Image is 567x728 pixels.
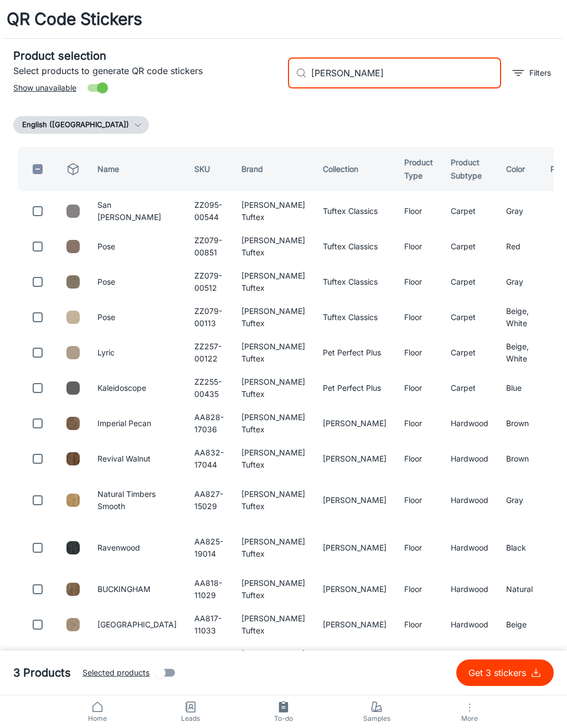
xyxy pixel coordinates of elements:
[395,337,442,368] td: Floor
[89,302,185,333] td: Pose
[233,645,314,675] td: [PERSON_NAME] Tuftex
[314,337,395,368] td: Pet Perfect Plus
[330,695,423,728] a: Samples
[430,714,509,722] span: More
[442,302,497,333] td: Carpet
[395,302,442,333] td: Floor
[314,231,395,262] td: Tuftex Classics
[442,574,497,605] td: Hardwood
[510,64,554,82] button: filter
[144,695,237,728] a: Leads
[13,64,279,77] p: Select products to generate QR code stickers
[468,666,530,679] p: Get 3 stickers
[395,408,442,439] td: Floor
[185,266,233,297] td: ZZ079-00512
[314,373,395,404] td: Pet Perfect Plus
[89,443,185,474] td: Revival Walnut
[89,408,185,439] td: Imperial Pecan
[442,408,497,439] td: Hardwood
[58,714,137,724] span: Home
[497,231,542,262] td: Red
[395,443,442,474] td: Floor
[13,664,71,681] h5: 3 Products
[89,645,185,675] td: Casual Life
[456,659,554,686] button: Get 3 stickers
[185,526,233,569] td: AA825-19014
[185,408,233,439] td: AA828-17036
[314,147,395,191] th: Collection
[423,695,516,728] button: More
[395,266,442,297] td: Floor
[497,147,542,191] th: Color
[314,526,395,569] td: [PERSON_NAME]
[233,373,314,404] td: [PERSON_NAME] Tuftex
[185,231,233,262] td: ZZ079-00851
[89,526,185,569] td: Ravenwood
[151,714,230,724] span: Leads
[395,231,442,262] td: Floor
[185,373,233,404] td: ZZ255-00435
[442,373,497,404] td: Carpet
[233,408,314,439] td: [PERSON_NAME] Tuftex
[233,337,314,368] td: [PERSON_NAME] Tuftex
[89,337,185,368] td: Lyric
[233,609,314,640] td: [PERSON_NAME] Tuftex
[497,479,542,522] td: Gray
[244,714,323,724] span: To-do
[497,443,542,474] td: Brown
[233,574,314,605] td: [PERSON_NAME] Tuftex
[89,147,185,191] th: Name
[497,302,542,333] td: Beige, White
[233,196,314,227] td: [PERSON_NAME] Tuftex
[185,196,233,227] td: ZZ095-00544
[13,48,279,64] h5: Product selection
[337,714,416,724] span: Samples
[13,116,149,134] button: English ([GEOGRAPHIC_DATA])
[497,196,542,227] td: Gray
[442,266,497,297] td: Carpet
[314,609,395,640] td: [PERSON_NAME]
[497,337,542,368] td: Beige, White
[233,479,314,522] td: [PERSON_NAME] Tuftex
[314,645,395,675] td: Tuftex Classics
[89,196,185,227] td: San [PERSON_NAME]
[185,443,233,474] td: AA832-17044
[395,574,442,605] td: Floor
[233,302,314,333] td: [PERSON_NAME] Tuftex
[529,67,551,79] p: Filters
[83,667,150,679] span: Selected products
[442,479,497,522] td: Hardwood
[314,479,395,522] td: [PERSON_NAME]
[314,443,395,474] td: [PERSON_NAME]
[89,609,185,640] td: [GEOGRAPHIC_DATA]
[497,645,542,675] td: Gray
[233,526,314,569] td: [PERSON_NAME] Tuftex
[395,196,442,227] td: Floor
[89,266,185,297] td: Pose
[237,695,330,728] a: To-do
[311,57,501,88] input: Search by SKU, brand, collection...
[442,609,497,640] td: Hardwood
[395,645,442,675] td: Floor
[314,266,395,297] td: Tuftex Classics
[89,373,185,404] td: Kaleidoscope
[185,609,233,640] td: AA817-11033
[185,337,233,368] td: ZZ257-00122
[89,479,185,522] td: Natural Timbers Smooth
[185,479,233,522] td: AA827-15029
[89,231,185,262] td: Pose
[185,574,233,605] td: AA818-11029
[185,302,233,333] td: ZZ079-00113
[497,609,542,640] td: Beige
[442,147,497,191] th: Product Subtype
[314,302,395,333] td: Tuftex Classics
[497,373,542,404] td: Blue
[442,526,497,569] td: Hardwood
[233,266,314,297] td: [PERSON_NAME] Tuftex
[442,645,497,675] td: Carpet
[185,147,233,191] th: SKU
[497,526,542,569] td: Black
[442,196,497,227] td: Carpet
[442,231,497,262] td: Carpet
[185,645,233,675] td: Z6812-00572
